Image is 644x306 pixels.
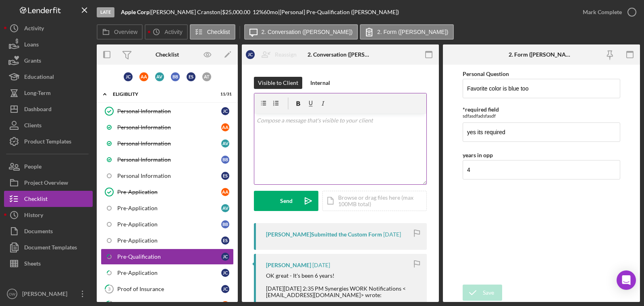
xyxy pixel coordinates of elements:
[4,20,93,36] button: Activity
[20,286,73,304] div: [PERSON_NAME]
[266,231,382,238] div: [PERSON_NAME] Submitted the Custom Form
[244,24,358,40] button: 2. Conversation ([PERSON_NAME])
[4,133,93,150] button: Product Templates
[117,124,221,131] div: Personal Information
[207,29,230,35] label: Checklist
[145,24,187,40] button: Activity
[310,77,330,89] div: Internal
[117,205,221,211] div: Pre-Application
[117,140,221,147] div: Personal Information
[101,232,234,249] a: Pre-ApplicationES
[117,286,221,292] div: Proof of Insurance
[275,46,297,63] div: Reassign
[171,72,180,81] div: B B
[222,9,253,15] div: $25,000.00
[306,77,334,89] button: Internal
[117,156,221,163] div: Personal Information
[4,175,93,191] a: Project Overview
[4,101,93,117] a: Dashboard
[24,133,71,152] div: Product Templates
[164,29,182,35] label: Activity
[258,77,298,89] div: Visible to Client
[360,24,454,40] button: 2. Form ([PERSON_NAME])
[202,72,211,81] div: A T
[4,158,93,175] button: People
[254,77,302,89] button: Visible to Client
[463,106,499,113] label: *required field
[187,72,195,81] div: E S
[24,158,42,177] div: People
[24,69,54,87] div: Educational
[253,9,264,15] div: 12 %
[101,135,234,152] a: Personal InformationAV
[264,9,278,15] div: 60 mo
[117,189,221,195] div: Pre-Application
[246,50,255,59] div: J C
[24,117,42,135] div: Clients
[463,113,620,119] div: sdfasdfadsfasdf
[4,207,93,223] a: History
[463,285,502,301] button: Save
[117,253,221,260] div: Pre-Qualification
[221,139,229,148] div: A V
[24,223,53,241] div: Documents
[24,175,68,193] div: Project Overview
[139,72,148,81] div: A A
[24,101,52,119] div: Dashboard
[312,262,330,268] time: 2025-06-18 19:36
[4,239,93,255] button: Document Templates
[101,152,234,168] a: Personal InformationBB
[101,119,234,135] a: Personal InformationAA
[113,92,212,97] div: Eligiblity
[221,269,229,277] div: J C
[117,221,221,228] div: Pre-Application
[24,85,51,103] div: Long-Term
[307,51,373,58] div: 2. Conversation ([PERSON_NAME])
[97,7,114,17] div: Late
[221,253,229,261] div: J C
[617,270,636,290] div: Open Intercom Messenger
[4,69,93,85] a: Educational
[583,4,622,20] div: Mark Complete
[254,191,318,211] button: Send
[383,231,401,238] time: 2025-07-01 23:15
[483,285,494,301] div: Save
[101,281,234,297] a: 3Proof of InsuranceJC
[4,286,93,302] button: OW[PERSON_NAME]
[463,152,493,158] label: years in opp
[4,117,93,133] a: Clients
[4,36,93,53] button: Loans
[4,255,93,272] button: Sheets
[221,204,229,212] div: A V
[101,103,234,119] a: Personal InformationJC
[117,270,221,276] div: Pre-Application
[24,255,41,274] div: Sheets
[217,92,232,97] div: 11 / 31
[4,191,93,207] button: Checklist
[101,265,234,281] a: Pre-ApplicationJC
[575,4,640,20] button: Mark Complete
[4,85,93,101] a: Long-Term
[221,285,229,293] div: J C
[117,108,221,114] div: Personal Information
[121,9,151,15] div: |
[9,292,16,296] text: OW
[221,236,229,245] div: E S
[278,9,399,15] div: | [Personal] Pre-Qualification ([PERSON_NAME])
[4,223,93,239] a: Documents
[221,123,229,131] div: A A
[24,191,48,209] div: Checklist
[4,53,93,69] button: Grants
[97,24,143,40] button: Overview
[190,24,235,40] button: Checklist
[221,220,229,228] div: B B
[24,207,43,225] div: History
[221,172,229,180] div: E S
[262,29,353,35] label: 2. Conversation ([PERSON_NAME])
